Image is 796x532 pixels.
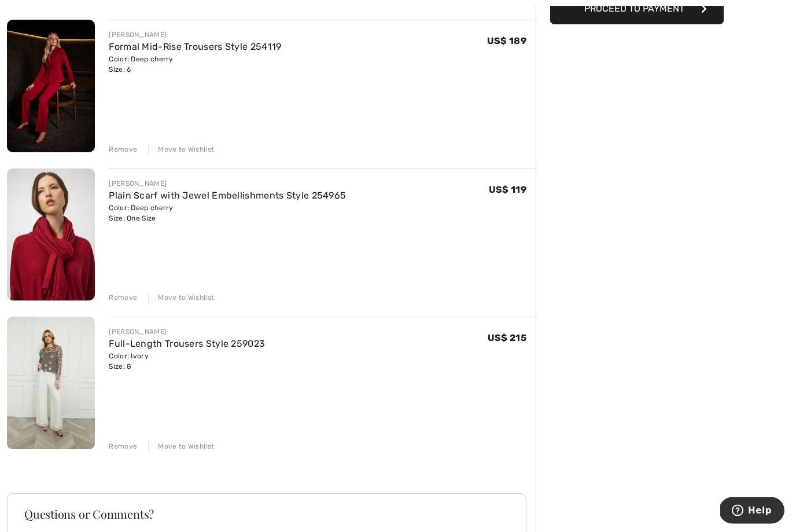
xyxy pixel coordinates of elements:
div: Remove [109,442,137,452]
span: US$ 215 [488,333,526,344]
div: Move to Wishlist [148,293,214,303]
h3: Questions or Comments? [24,509,509,520]
div: Remove [109,293,137,303]
span: US$ 189 [487,36,526,47]
div: Color: Deep cherry Size: One Size [109,203,346,224]
div: [PERSON_NAME] [109,327,265,337]
a: Full-Length Trousers Style 259023 [109,339,265,350]
img: Plain Scarf with Jewel Embellishments Style 254965 [7,169,95,301]
div: Move to Wishlist [148,442,214,452]
img: Full-Length Trousers Style 259023 [7,317,95,449]
div: Move to Wishlist [148,145,214,155]
div: Color: Deep cherry Size: 6 [109,54,281,75]
div: [PERSON_NAME] [109,179,346,189]
span: Proceed to Payment [584,3,684,14]
div: [PERSON_NAME] [109,30,281,41]
div: Color: Ivory Size: 8 [109,351,265,372]
a: Plain Scarf with Jewel Embellishments Style 254965 [109,190,346,201]
div: Remove [109,145,137,155]
a: Formal Mid-Rise Trousers Style 254119 [109,42,281,53]
span: US$ 119 [489,185,526,196]
img: Formal Mid-Rise Trousers Style 254119 [7,20,95,152]
iframe: Opens a widget where you can find more information [720,497,784,526]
